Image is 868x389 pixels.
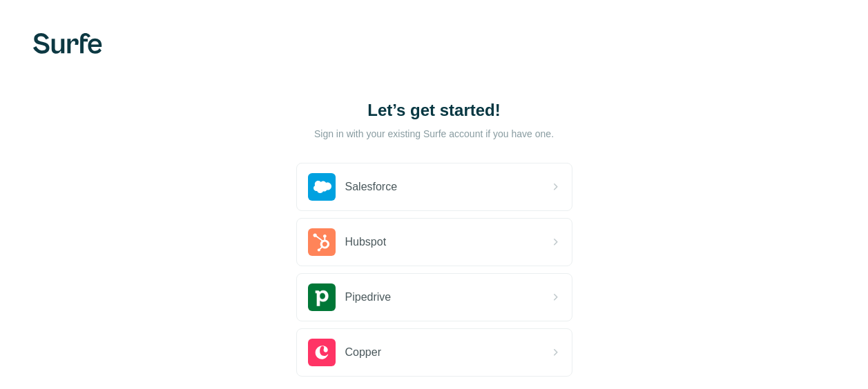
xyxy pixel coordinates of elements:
span: Hubspot [345,234,387,250]
img: salesforce's logo [308,173,336,201]
img: hubspot's logo [308,228,336,256]
img: Surfe's logo [33,33,102,54]
span: Pipedrive [345,289,392,306]
h1: Let’s get started! [296,99,572,121]
img: pipedrive's logo [308,283,336,311]
span: Copper [345,344,381,361]
img: copper's logo [308,339,336,366]
p: Sign in with your existing Surfe account if you have one. [314,127,554,141]
span: Salesforce [345,179,398,195]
